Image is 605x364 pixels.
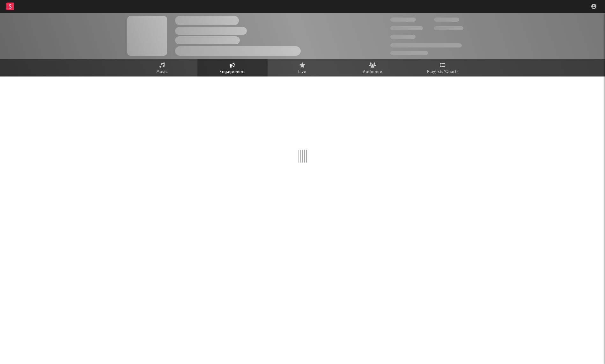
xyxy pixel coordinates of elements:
[268,59,338,76] a: Live
[220,68,245,76] span: Engagement
[299,68,307,76] span: Live
[390,35,416,39] span: 100.000
[434,18,459,22] span: 100.000
[197,59,268,76] a: Engagement
[427,68,459,76] span: Playlists/Charts
[390,18,416,22] span: 300.000
[434,26,463,30] span: 1.000.000
[390,26,423,30] span: 50.000.000
[408,59,478,76] a: Playlists/Charts
[390,51,428,55] span: Jump Score: 85.0
[338,59,408,76] a: Audience
[127,59,197,76] a: Music
[363,68,382,76] span: Audience
[156,68,168,76] span: Music
[390,43,462,47] span: 50.000.000 Monthly Listeners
